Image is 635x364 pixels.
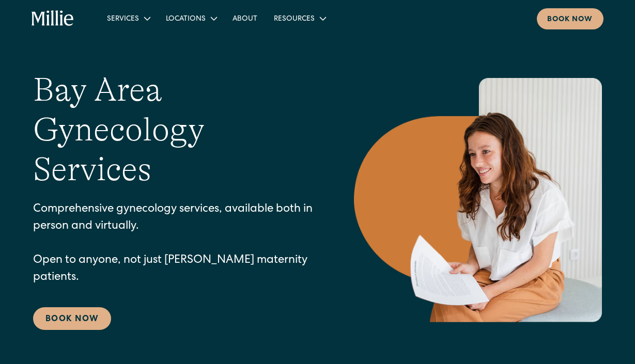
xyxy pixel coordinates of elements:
div: Resources [266,10,333,27]
div: Locations [158,10,224,27]
a: Book now [537,8,603,29]
a: Book Now [33,307,111,330]
div: Locations [166,14,206,25]
img: Smiling woman holding documents during a consultation, reflecting supportive guidance in maternit... [354,78,602,322]
p: Comprehensive gynecology services, available both in person and virtually. Open to anyone, not ju... [33,201,313,287]
div: Book now [547,14,593,25]
div: Services [107,14,139,25]
h1: Bay Area Gynecology Services [33,70,313,189]
div: Resources [274,14,315,25]
div: Services [99,10,158,27]
a: About [224,10,266,27]
a: home [32,10,73,27]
